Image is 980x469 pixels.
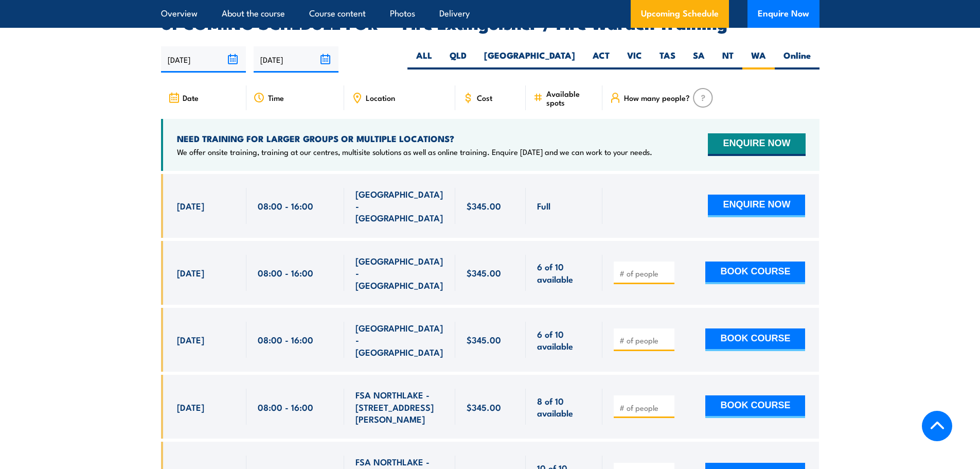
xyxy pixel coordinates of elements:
[177,401,204,413] span: [DATE]
[619,268,671,279] input: # of people
[537,260,591,285] span: 6 of 10 available
[714,49,742,70] label: NT
[705,395,805,418] button: BOOK COURSE
[467,334,501,345] span: $345.00
[161,15,819,30] h2: UPCOMING SCHEDULE FOR - "Fire Extinguisher / Fire Warden Training"
[268,93,284,102] span: Time
[161,46,246,73] input: From date
[708,195,805,217] button: ENQUIRE NOW
[537,200,550,212] span: Full
[366,93,395,102] span: Location
[258,267,313,279] span: 08:00 - 16:00
[708,133,805,156] button: ENQUIRE NOW
[619,403,671,413] input: # of people
[441,49,475,70] label: QLD
[584,49,618,70] label: ACT
[475,49,584,70] label: [GEOGRAPHIC_DATA]
[177,133,652,144] h4: NEED TRAINING FOR LARGER GROUPS OR MULTIPLE LOCATIONS?
[177,267,204,279] span: [DATE]
[467,401,501,413] span: $345.00
[177,334,204,345] span: [DATE]
[177,147,652,157] p: We offer onsite training, training at our centres, multisite solutions as well as online training...
[705,328,805,351] button: BOOK COURSE
[467,200,501,212] span: $345.00
[355,322,444,358] span: [GEOGRAPHIC_DATA] - [GEOGRAPHIC_DATA]
[546,89,595,107] span: Available spots
[537,395,591,419] span: 8 of 10 available
[355,255,444,291] span: [GEOGRAPHIC_DATA] - [GEOGRAPHIC_DATA]
[624,93,690,102] span: How many people?
[258,334,313,345] span: 08:00 - 16:00
[355,188,444,224] span: [GEOGRAPHIC_DATA] - [GEOGRAPHIC_DATA]
[618,49,651,70] label: VIC
[684,49,714,70] label: SA
[705,262,805,284] button: BOOK COURSE
[183,93,199,102] span: Date
[407,49,441,70] label: ALL
[742,49,775,70] label: WA
[355,389,444,425] span: FSA NORTHLAKE - [STREET_ADDRESS][PERSON_NAME]
[619,335,671,345] input: # of people
[651,49,684,70] label: TAS
[477,93,492,102] span: Cost
[467,267,501,279] span: $345.00
[258,401,313,413] span: 08:00 - 16:00
[537,328,591,352] span: 6 of 10 available
[775,49,819,70] label: Online
[254,46,338,73] input: To date
[258,200,313,212] span: 08:00 - 16:00
[177,200,204,212] span: [DATE]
